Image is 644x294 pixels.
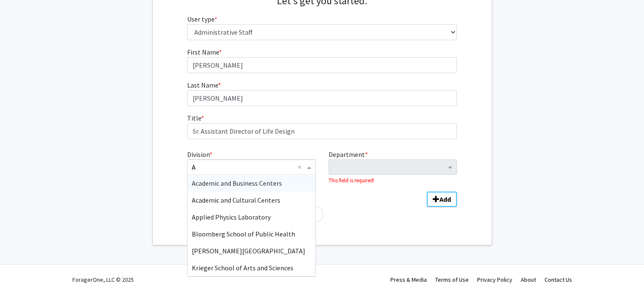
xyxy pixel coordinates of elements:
ng-select: Department [329,159,457,175]
span: Bloomberg School of Public Health [192,230,295,238]
a: About [521,276,536,283]
ng-select: Division [187,159,315,175]
span: Krieger School of Arts and Sciences [192,264,293,272]
button: Add Division/Department [427,192,457,207]
span: First Name [187,48,219,56]
span: Clear all [298,162,305,172]
label: User type [187,14,217,24]
a: Privacy Policy [477,276,512,283]
a: Contact Us [544,276,572,283]
span: Last Name [187,81,218,89]
b: Add [439,195,451,203]
div: Department [322,149,463,185]
ng-dropdown-panel: Options list [187,174,315,277]
a: Press & Media [390,276,427,283]
span: Academic and Cultural Centers [192,196,280,204]
span: Applied Physics Laboratory [192,213,271,221]
a: Terms of Use [435,276,469,283]
iframe: Chat [6,256,36,288]
span: Title [187,114,201,122]
span: Academic and Business Centers [192,179,282,187]
div: Division [181,149,322,185]
small: This field is required! [329,177,374,184]
span: [PERSON_NAME][GEOGRAPHIC_DATA] [192,247,305,255]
